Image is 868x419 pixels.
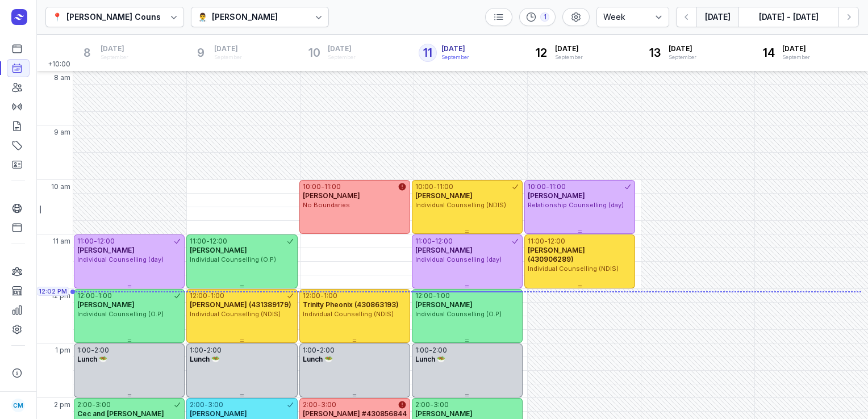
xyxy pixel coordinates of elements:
[415,300,473,309] span: [PERSON_NAME]
[318,400,321,409] div: -
[528,237,544,246] div: 11:00
[190,255,276,263] span: Individual Counselling (O.P)
[528,265,619,273] span: Individual Counselling (NDIS)
[549,182,566,191] div: 11:00
[39,287,67,296] span: 12:02 PM
[190,237,206,246] div: 11:00
[441,53,469,61] div: September
[303,346,316,355] div: 1:00
[190,346,203,355] div: 1:00
[555,44,583,53] span: [DATE]
[437,182,453,191] div: 11:00
[77,300,135,309] span: [PERSON_NAME]
[320,291,324,300] div: -
[190,310,281,318] span: Individual Counselling (NDIS)
[191,44,210,62] div: 9
[77,246,135,254] span: [PERSON_NAME]
[95,291,98,300] div: -
[77,310,164,318] span: Individual Counselling (O.P)
[205,400,208,409] div: -
[415,346,429,355] div: 1:00
[77,355,107,363] span: Lunch 🥗
[54,128,70,137] span: 9 am
[528,201,624,209] span: Relationship Counselling (day)
[94,237,97,246] div: -
[432,346,447,355] div: 2:00
[303,191,360,200] span: [PERSON_NAME]
[429,346,432,355] div: -
[94,346,109,355] div: 2:00
[433,182,437,191] div: -
[316,346,320,355] div: -
[77,400,92,409] div: 2:00
[782,44,810,53] span: [DATE]
[433,291,436,300] div: -
[415,291,433,300] div: 12:00
[190,300,291,309] span: [PERSON_NAME] (431389179)
[415,409,473,418] span: [PERSON_NAME]
[415,246,473,254] span: [PERSON_NAME]
[419,44,437,62] div: 11
[52,10,62,24] div: 📍
[77,237,94,246] div: 11:00
[415,237,432,246] div: 11:00
[321,182,324,191] div: -
[78,44,96,62] div: 8
[77,409,164,418] span: Cec and [PERSON_NAME]
[211,291,224,300] div: 1:00
[101,53,128,61] div: September
[669,44,696,53] span: [DATE]
[738,7,838,27] button: [DATE] - [DATE]
[190,291,207,300] div: 12:00
[528,246,585,263] span: [PERSON_NAME] (430906289)
[435,237,453,246] div: 12:00
[555,53,583,61] div: September
[324,182,341,191] div: 11:00
[55,346,70,355] span: 1 pm
[432,237,435,246] div: -
[415,355,445,363] span: Lunch 🥗
[54,73,70,82] span: 8 am
[303,201,350,209] span: No Boundaries
[190,400,205,409] div: 2:00
[91,346,94,355] div: -
[190,355,220,363] span: Lunch 🥗
[77,346,91,355] div: 1:00
[214,53,242,61] div: September
[548,237,565,246] div: 12:00
[198,10,207,24] div: 👨‍⚕️
[646,44,664,62] div: 13
[48,60,73,71] span: +10:00
[320,346,335,355] div: 2:00
[540,12,549,22] div: 1
[77,291,95,300] div: 12:00
[303,182,321,191] div: 10:00
[528,191,585,200] span: [PERSON_NAME]
[13,399,23,412] span: CM
[303,400,318,409] div: 2:00
[98,291,112,300] div: 1:00
[759,44,778,62] div: 14
[415,310,502,318] span: Individual Counselling (O.P)
[415,400,430,409] div: 2:00
[328,53,356,61] div: September
[528,182,546,191] div: 10:00
[207,291,211,300] div: -
[321,400,336,409] div: 3:00
[54,400,70,409] span: 2 pm
[210,237,227,246] div: 12:00
[53,237,70,246] span: 11 am
[77,255,164,263] span: Individual Counselling (day)
[303,310,394,318] span: Individual Counselling (NDIS)
[544,237,548,246] div: -
[696,7,738,27] button: [DATE]
[92,400,95,409] div: -
[324,291,337,300] div: 1:00
[433,400,449,409] div: 3:00
[214,44,242,53] span: [DATE]
[669,53,696,61] div: September
[212,10,278,24] div: [PERSON_NAME]
[190,246,247,254] span: [PERSON_NAME]
[101,44,128,53] span: [DATE]
[305,44,323,62] div: 10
